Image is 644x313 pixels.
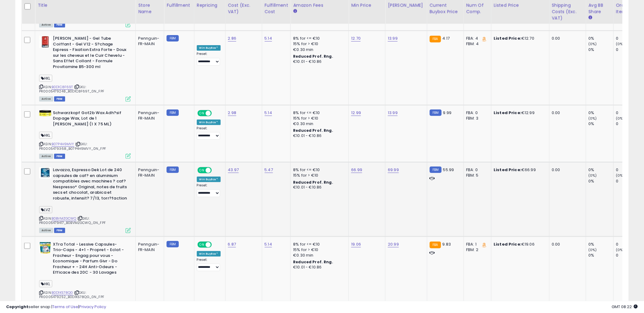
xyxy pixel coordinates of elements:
[39,154,53,159] span: All listings currently available for purchase on Amazon
[39,142,106,151] span: | SKU: PR0005479368_B07P4H9MVY_0N_FPF
[616,2,638,15] div: Ordered Items
[351,2,383,9] div: Min Price
[616,41,625,46] small: (0%)
[197,2,223,9] div: Repricing
[39,167,51,178] img: 41fTqW2mH6L._SL40_.jpg
[466,247,487,253] div: FBM: 2
[211,242,220,247] span: OFF
[430,167,442,173] small: FBM
[293,253,344,258] div: €0.30 min
[197,45,221,51] div: Win BuyBox *
[197,120,221,125] div: Win BuyBox *
[53,110,127,129] b: Schwarzkopf Got2b Wax Adh?sif Dopage Wax, Lot de 1 [PERSON_NAME] (1 X 75 ML)
[293,167,344,173] div: 8% for <= €10
[52,304,78,310] a: Terms of Use
[616,121,641,127] div: 0
[53,36,127,71] b: [PERSON_NAME] - Gel Tube Coiffant - Gel V12 - S?chage Express - Fixation Extra Forte - Doux sur l...
[293,110,344,116] div: 8% for <= €10
[616,110,641,116] div: 0
[138,110,159,121] div: Pennguin-FR-MAIN
[265,35,272,41] a: 5.14
[265,2,288,15] div: Fulfillment Cost
[265,167,273,173] a: 5.47
[39,242,51,254] img: 51-IQ5M0EQL._SL40_.jpg
[167,110,178,116] small: FBM
[228,35,237,41] a: 2.86
[351,167,362,173] a: 66.99
[494,167,522,173] b: Listed Price:
[265,241,272,247] a: 5.14
[293,185,344,190] div: €10.01 - €10.86
[79,304,106,310] a: Privacy Policy
[388,167,399,173] a: 69.99
[197,177,221,182] div: Win BuyBox *
[53,242,127,277] b: XTra Total - Lessive Capsules- Trio-Caps - 4+1 - Propret - Eclat - Fracheur - Engag pour vous - E...
[293,259,333,264] b: Reduced Prof. Rng.
[589,242,613,247] div: 0%
[39,75,52,82] span: HKL
[52,216,76,221] a: B0BVMZGCWQ
[589,178,613,184] div: 0%
[39,110,51,116] img: 41DenvJ+JbL._SL40_.jpg
[466,36,487,41] div: FBA: 4
[211,168,220,173] span: OFF
[293,242,344,247] div: 8% for <= €10
[265,110,272,116] a: 5.14
[466,167,487,173] div: FBA: 0
[138,167,159,178] div: Pennguin-FR-MAIN
[494,2,547,9] div: Listed Price
[293,59,344,64] div: €10.01 - €10.86
[138,242,159,253] div: Pennguin-FR-MAIN
[494,36,545,41] div: €12.70
[466,41,487,47] div: FBM: 4
[494,242,545,247] div: €19.06
[54,96,65,102] span: FBM
[466,242,487,247] div: FBA: 1
[39,206,52,213] span: LVZ
[39,96,53,102] span: All listings currently available for purchase on Amazon
[228,167,239,173] a: 43.97
[552,242,581,247] div: 0.00
[589,36,613,41] div: 0%
[38,2,133,9] div: Title
[39,110,131,158] div: ASIN:
[167,35,178,41] small: FBM
[293,2,346,9] div: Amazon Fees
[293,9,297,14] small: Amazon Fees.
[388,35,398,41] a: 13.99
[430,2,461,15] div: Current Buybox Price
[197,183,221,197] div: Preset:
[616,167,641,173] div: 0
[293,247,344,253] div: 15% for > €10
[228,241,236,247] a: 6.87
[198,242,206,247] span: ON
[39,85,104,94] span: | SKU: PR0005479248_B0D1C8F69T_0N_FPF
[612,304,638,310] span: 2025-08-12 08:22 GMT
[228,110,237,116] a: 2.98
[167,167,178,173] small: FBM
[52,142,74,147] a: B07P4H9MVY
[443,110,452,116] span: 9.99
[616,242,641,247] div: 0
[167,2,191,9] div: Fulfillment
[293,265,344,270] div: €10.01 - €10.86
[351,35,361,41] a: 12.70
[616,36,641,41] div: 0
[39,290,104,299] span: | SKU: PR0005479252_B0D1K578QG_0N_FPF
[430,242,441,248] small: FBA
[53,167,127,203] b: Lavazza, Espresso Dek Lot de 240 capsules de caf? en aluminium compatibles avec machines ? caf? N...
[589,41,597,46] small: (0%)
[293,41,344,47] div: 15% for > €10
[52,290,73,295] a: B0D1K578QG
[589,247,597,252] small: (0%)
[39,36,131,101] div: ASIN:
[293,180,333,185] b: Reduced Prof. Rng.
[293,121,344,127] div: €0.30 min
[138,2,161,15] div: Store Name
[589,121,613,127] div: 0%
[293,133,344,139] div: €10.01 - €10.86
[228,2,259,15] div: Cost (Exc. VAT)
[39,36,51,48] img: 41ibrUu06iL._SL40_.jpg
[39,216,106,225] span: | SKU: PR0005479417_B0BVMZGCWQ_0N_FPF
[39,228,53,233] span: All listings currently available for purchase on Amazon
